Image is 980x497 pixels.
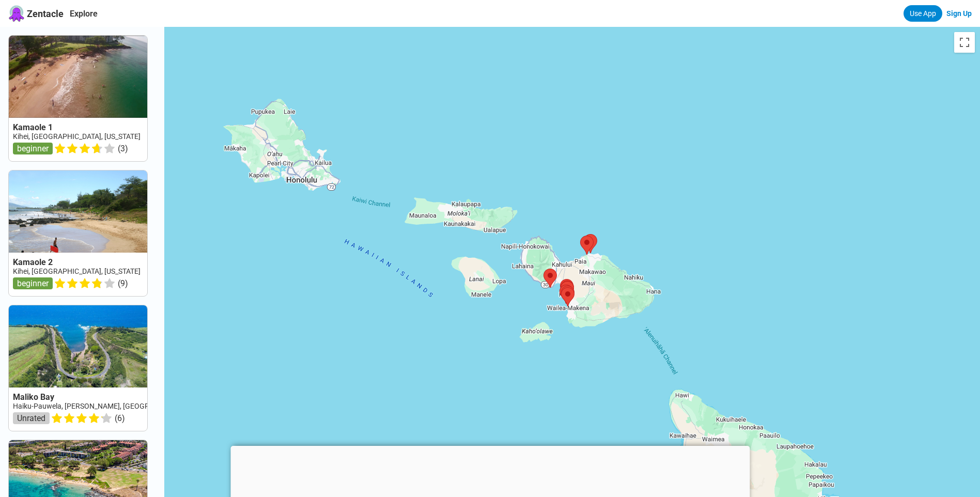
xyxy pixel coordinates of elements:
a: Kihei, [GEOGRAPHIC_DATA], [US_STATE] [13,267,141,275]
a: Use App [904,5,942,22]
a: Sign Up [946,9,972,18]
img: Zentacle logo [8,5,25,22]
button: Toggle fullscreen view [954,32,975,53]
a: Explore [70,9,98,19]
span: Zentacle [27,8,64,19]
a: Kihei, [GEOGRAPHIC_DATA], [US_STATE] [13,132,141,141]
a: Haiku-Pauwela, [PERSON_NAME], [GEOGRAPHIC_DATA] [13,402,193,410]
a: Zentacle logoZentacle [8,5,64,22]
